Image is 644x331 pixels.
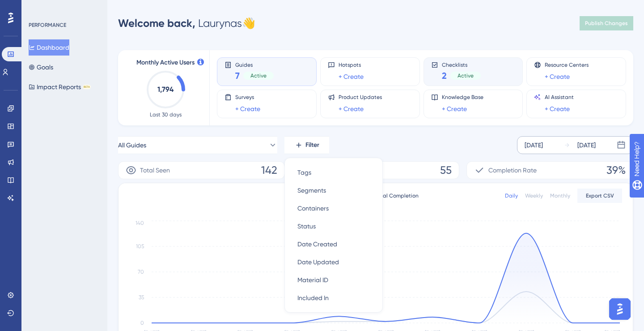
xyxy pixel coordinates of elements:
div: Laurynas 👋 [118,16,255,30]
span: Completion Rate [488,165,537,176]
button: Containers [290,199,377,217]
span: Status [297,221,316,232]
span: 2 [442,69,447,82]
span: Last 30 days [150,111,182,118]
button: Date Created [290,235,377,253]
div: Weekly [525,192,543,199]
span: Surveys [235,94,260,101]
button: Publish Changes [580,16,633,30]
div: BETA [83,85,91,89]
span: Export CSV [586,192,614,199]
span: Tags [297,167,311,178]
a: + Create [339,103,364,114]
span: AI Assistant [545,94,574,101]
span: Active [458,72,474,79]
tspan: 0 [140,320,144,326]
span: Date Updated [297,257,339,267]
span: Product Updates [339,94,382,101]
button: Goals [29,59,53,75]
button: Status [290,217,377,235]
div: Daily [505,192,518,199]
div: [DATE] [577,140,596,150]
span: Checklists [442,61,481,68]
span: 55 [440,163,452,177]
button: Material ID [290,271,377,289]
span: Segments [297,185,326,196]
tspan: 105 [136,243,144,249]
span: Need Help? [21,2,56,13]
span: Total Seen [140,165,170,176]
a: + Create [339,71,364,82]
a: + Create [442,103,467,114]
span: All Guides [118,140,146,150]
a: + Create [545,71,570,82]
tspan: 35 [139,294,144,301]
span: Monthly Active Users [136,57,195,68]
a: + Create [235,103,260,114]
button: Included In [290,289,377,307]
div: Total Completion [369,192,419,199]
button: Segments [290,181,377,199]
tspan: 140 [136,220,144,226]
button: Filter [284,136,329,154]
button: Export CSV [577,189,622,203]
div: [DATE] [525,140,543,150]
span: Knowledge Base [442,94,483,101]
button: Impact ReportsBETA [29,79,91,95]
span: Date Created [297,239,337,249]
span: Active [250,72,267,79]
iframe: UserGuiding AI Assistant Launcher [606,296,633,322]
button: All Guides [118,136,277,154]
span: Containers [297,203,329,214]
span: Publish Changes [585,20,628,27]
a: + Create [545,103,570,114]
span: 142 [261,163,277,177]
div: Monthly [550,192,570,199]
span: Filter [305,140,319,150]
button: Dashboard [29,39,69,56]
text: 1,794 [157,85,174,94]
span: Included In [297,292,329,303]
span: Welcome back, [118,17,195,30]
tspan: 70 [138,269,144,275]
button: Tags [290,163,377,181]
span: Resource Centers [545,61,589,69]
button: Date Updated [290,253,377,271]
span: 7 [235,69,240,82]
span: Hotspots [339,61,364,69]
span: Material ID [297,275,328,285]
span: 39% [606,163,626,177]
div: PERFORMANCE [29,21,66,29]
span: Guides [235,61,274,68]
